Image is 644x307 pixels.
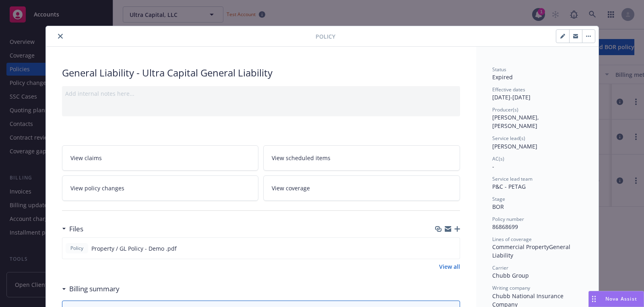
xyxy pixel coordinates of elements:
[492,142,537,150] span: [PERSON_NAME]
[492,86,582,101] div: [DATE] - [DATE]
[263,145,460,171] a: View scheduled items
[492,236,532,243] span: Lines of coverage
[492,135,525,142] span: Service lead(s)
[69,224,83,234] h3: Files
[69,284,120,294] h3: Billing summary
[492,284,530,291] span: Writing company
[56,31,65,41] button: close
[492,73,513,81] span: Expired
[492,155,504,162] span: AC(s)
[436,244,443,253] button: download file
[492,106,518,113] span: Producer(s)
[492,66,506,73] span: Status
[272,184,310,192] span: View coverage
[588,291,644,307] button: Nova Assist
[492,243,572,259] span: General Liability
[492,264,508,271] span: Carrier
[492,196,505,202] span: Stage
[492,223,518,231] span: 86868699
[65,89,457,98] div: Add internal notes here...
[91,244,177,253] span: Property / GL Policy - Demo .pdf
[492,175,533,182] span: Service lead team
[492,86,525,93] span: Effective dates
[492,113,541,130] span: [PERSON_NAME], [PERSON_NAME]
[605,295,637,302] span: Nova Assist
[449,244,456,253] button: preview file
[62,145,259,171] a: View claims
[492,243,549,251] span: Commercial Property
[62,175,259,201] a: View policy changes
[62,224,83,234] div: Files
[69,245,85,252] span: Policy
[589,291,599,307] div: Drag to move
[492,272,529,279] span: Chubb Group
[439,262,460,271] a: View all
[70,184,124,192] span: View policy changes
[492,203,504,210] span: BOR
[492,183,526,190] span: P&C - PETAG
[263,175,460,201] a: View coverage
[316,32,335,41] span: Policy
[62,284,120,294] div: Billing summary
[492,216,524,223] span: Policy number
[70,154,102,162] span: View claims
[492,163,494,170] span: -
[272,154,330,162] span: View scheduled items
[62,66,460,80] div: General Liability - Ultra Capital General Liability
